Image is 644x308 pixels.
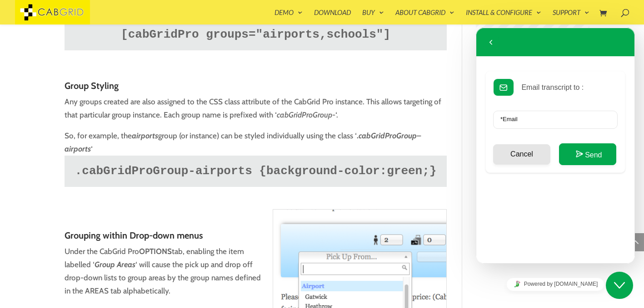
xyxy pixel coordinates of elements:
p: Any groups created are also assigned to the CSS class attribute of the CabGrid Pro instance. This... [65,95,447,129]
iframe: chat widget [476,274,635,294]
em: airports [132,131,158,140]
iframe: chat widget [476,28,635,264]
h3: Grouping within Drop-down menus [65,230,447,245]
code: Click to copy this code to your clipboard... [65,19,447,50]
p: Under the CabGrid Pro tab, enabling the item labelled ‘ ‘ will cause the pick up and drop off dro... [65,245,447,305]
p: So, for example, the group (or instance) can be styled individually using the class ‘ ‘ [65,129,447,212]
strong: Group Areas [95,260,135,269]
h3: Group Styling [65,54,447,95]
a: CabGrid Taxi Plugin [15,6,90,16]
em: airports [65,144,91,153]
strong: . – [65,131,421,153]
em: cabGridProGroup [359,131,417,140]
em: cabGridProGroup [277,110,332,119]
iframe: chat widget [606,272,635,299]
code: Click to copy this code to your clipboard... [65,156,447,187]
a: Demo [275,9,303,24]
a: About CabGrid [395,9,454,24]
a: Buy [362,9,384,24]
a: Install & Configure [466,9,541,24]
a: Download [314,9,351,24]
strong: OPTIONS [139,247,172,256]
a: Support [553,9,589,24]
